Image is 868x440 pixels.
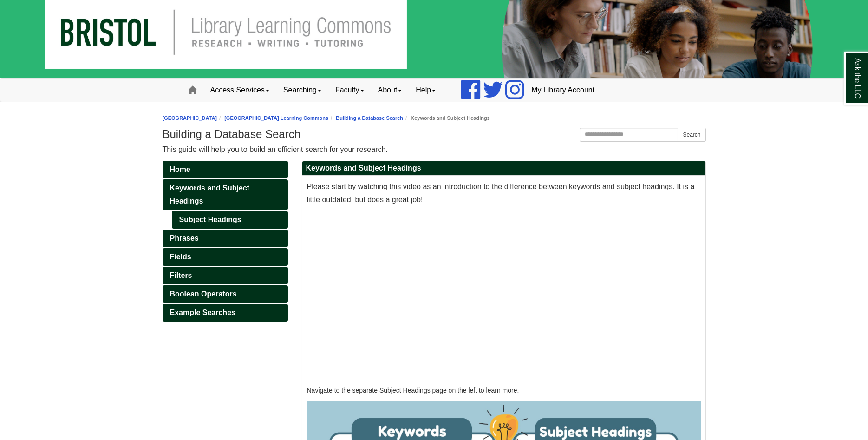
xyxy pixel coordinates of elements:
span: Boolean Operators [170,290,237,298]
a: [GEOGRAPHIC_DATA] [163,115,217,121]
a: Home [163,161,288,178]
span: Please start by watching this video as an introduction to the difference between keywords and sub... [307,183,695,204]
span: Example Searches [170,309,235,316]
iframe: YouTube video player [374,229,634,375]
h2: Keywords and Subject Headings [302,161,705,176]
span: This guide will help you to build an efficient search for your research. [163,145,388,153]
a: Building a Database Search [336,115,403,121]
a: Help [409,79,443,102]
nav: breadcrumb [163,114,706,123]
div: Guide Pages [163,161,288,322]
a: Boolean Operators [163,285,288,303]
a: Filters [163,267,288,284]
li: Keywords and Subject Headings [403,114,490,123]
span: Home [170,165,190,173]
button: Search [678,128,705,142]
span: Phrases [170,234,199,242]
a: Phrases [163,230,288,247]
a: Faculty [328,79,371,102]
a: [GEOGRAPHIC_DATA] Learning Commons [224,115,328,121]
a: Subject Headings [172,211,288,229]
a: About [371,79,409,102]
span: Fields [170,253,191,261]
span: Navigate to the separate Subject Headings page on the left to learn more. [307,387,519,394]
span: Filters [170,271,192,279]
a: My Library Account [524,79,601,102]
h1: Building a Database Search [163,128,706,141]
a: Keywords and Subject Headings [163,179,288,210]
span: Keywords and Subject Headings [170,184,250,205]
a: Fields [163,248,288,266]
a: Searching [276,79,328,102]
a: Access Services [203,79,276,102]
a: Example Searches [163,304,288,322]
